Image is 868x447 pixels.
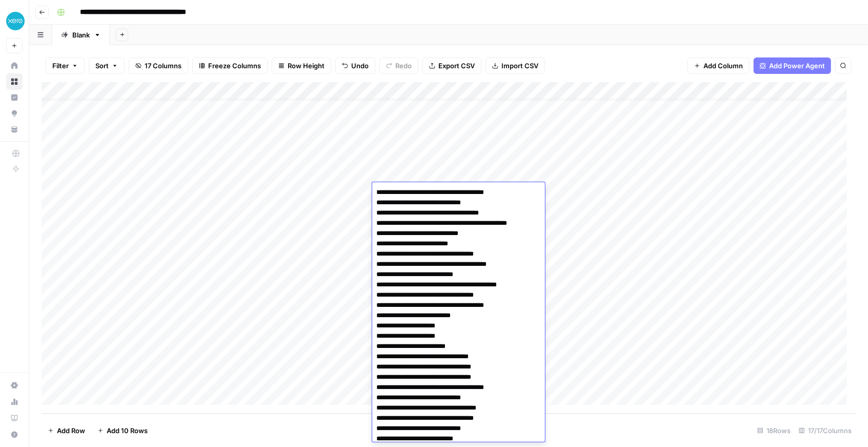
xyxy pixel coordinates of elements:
[6,73,23,90] a: Browse
[6,89,23,106] a: Insights
[89,57,125,74] button: Sort
[754,57,831,74] button: Add Power Agent
[208,61,261,71] span: Freeze Columns
[129,57,188,74] button: 17 Columns
[6,410,23,426] a: Learning Hub
[501,61,538,71] span: Import CSV
[769,61,825,71] span: Add Power Agent
[753,422,795,439] div: 18 Rows
[288,61,325,71] span: Row Height
[272,57,331,74] button: Row Height
[42,422,91,439] button: Add Row
[379,57,418,74] button: Redo
[335,57,375,74] button: Undo
[6,377,23,394] a: Settings
[6,394,23,410] a: Usage
[6,57,23,74] a: Home
[486,57,545,74] button: Import CSV
[72,30,90,40] div: Blank
[57,425,85,436] span: Add Row
[52,25,110,45] a: Blank
[795,422,856,439] div: 17/17 Columns
[395,61,412,71] span: Redo
[6,426,23,443] button: Help + Support
[6,105,23,122] a: Opportunities
[6,12,25,30] img: XeroOps Logo
[95,61,109,71] span: Sort
[688,57,750,74] button: Add Column
[107,425,148,436] span: Add 10 Rows
[6,8,23,34] button: Workspace: XeroOps
[422,57,481,74] button: Export CSV
[46,57,85,74] button: Filter
[6,121,23,138] a: Your Data
[351,61,369,71] span: Undo
[91,422,154,439] button: Add 10 Rows
[703,61,743,71] span: Add Column
[192,57,268,74] button: Freeze Columns
[52,61,69,71] span: Filter
[145,61,181,71] span: 17 Columns
[438,61,475,71] span: Export CSV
